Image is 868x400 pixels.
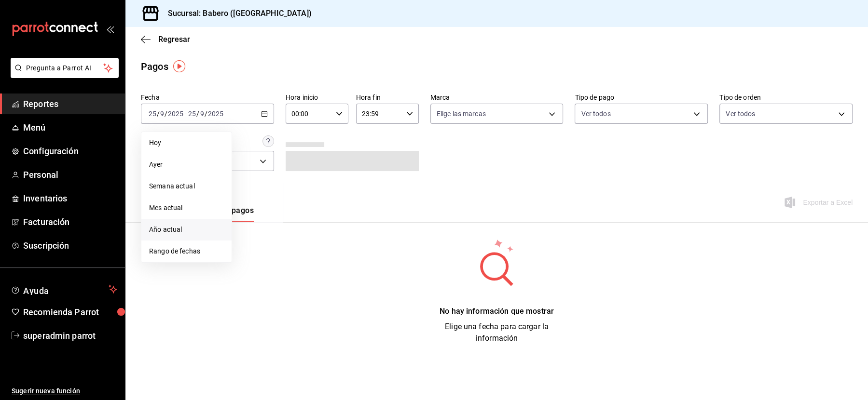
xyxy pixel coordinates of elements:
[23,145,117,158] span: Configuración
[149,138,224,148] span: Hoy
[23,239,117,252] span: Suscripción
[165,110,167,118] span: /
[149,181,224,191] span: Semana actual
[23,329,117,342] span: superadmin parrot
[23,121,117,134] span: Menú
[141,94,274,101] label: Fecha
[173,60,185,72] img: Tooltip marker
[149,160,224,170] span: Ayer
[23,97,117,110] span: Reportes
[12,386,117,396] span: Sugerir nueva función
[196,110,199,118] span: /
[726,109,755,119] span: Ver todos
[167,110,184,118] input: ----
[581,109,610,119] span: Ver todos
[23,306,117,319] span: Recomienda Parrot
[719,94,853,101] label: Tipo de orden
[205,110,207,118] span: /
[158,35,190,44] span: Regresar
[149,203,224,213] span: Mes actual
[160,8,312,19] h3: Sucursal: Babero ([GEOGRAPHIC_DATA])
[23,192,117,205] span: Inventarios
[23,215,117,228] span: Facturación
[157,110,160,118] span: /
[185,110,187,118] span: -
[200,110,205,118] input: --
[23,168,117,181] span: Personal
[11,58,119,78] button: Pregunta a Parrot AI
[141,35,190,44] button: Regresar
[141,59,168,74] div: Pagos
[430,94,564,101] label: Marca
[160,110,165,118] input: --
[207,110,224,118] input: ----
[217,206,254,222] button: Ver pagos
[148,110,157,118] input: --
[437,109,486,119] span: Elige las marcas
[106,25,114,33] button: open_drawer_menu
[356,94,419,101] label: Hora fin
[7,70,119,80] a: Pregunta a Parrot AI
[188,110,196,118] input: --
[26,63,104,73] span: Pregunta a Parrot AI
[149,225,224,235] span: Año actual
[286,94,348,101] label: Hora inicio
[425,306,569,317] div: No hay información que mostrar
[445,322,549,343] span: Elige una fecha para cargar la información
[149,246,224,256] span: Rango de fechas
[23,283,105,295] span: Ayuda
[575,94,708,101] label: Tipo de pago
